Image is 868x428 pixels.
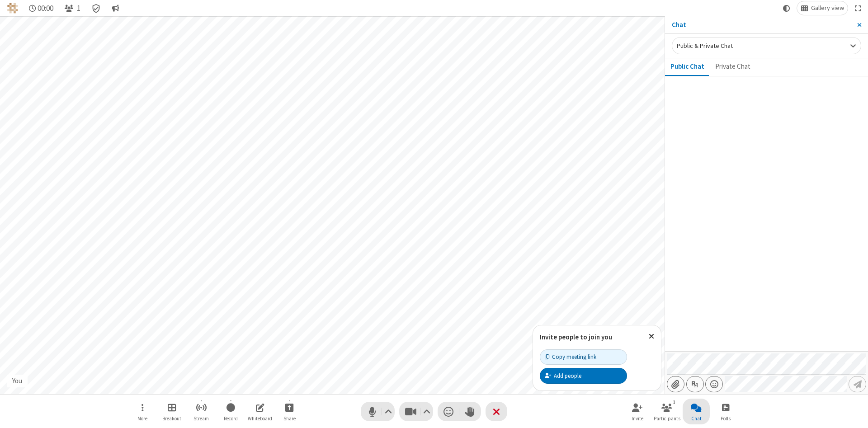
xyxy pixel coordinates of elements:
[162,416,181,421] span: Breakout
[88,1,105,15] div: Meeting details Encryption enabled
[642,325,661,348] button: Close popover
[361,402,395,421] button: Mute (Alt+A)
[399,402,433,421] button: Stop video (Alt+V)
[459,402,481,421] button: Raise hand
[540,368,627,383] button: Add people
[665,58,710,75] button: Public Chat
[438,402,459,421] button: Send a reaction
[540,333,612,341] label: Invite people to join you
[276,399,303,424] button: Start sharing
[779,1,794,15] button: Using system theme
[653,399,680,424] button: Open participant list
[9,376,26,386] div: You
[849,376,866,392] button: Send message
[38,4,53,13] span: 00:00
[129,399,156,424] button: Open menu
[382,402,395,421] button: Audio settings
[158,399,185,424] button: Manage Breakout Rooms
[224,416,238,421] span: Record
[137,416,147,421] span: More
[851,1,865,15] button: Fullscreen
[670,398,678,406] div: 1
[7,3,18,14] img: QA Selenium DO NOT DELETE OR CHANGE
[683,399,710,424] button: Close chat
[677,42,733,50] span: Public & Private Chat
[712,399,739,424] button: Open poll
[217,399,244,424] button: Start recording
[486,402,507,421] button: End or leave meeting
[421,402,433,421] button: Video setting
[797,1,848,15] button: Change layout
[654,416,680,421] span: Participants
[545,353,596,361] div: Copy meeting link
[632,416,643,421] span: Invite
[108,1,123,15] button: Conversation
[710,58,756,75] button: Private Chat
[193,416,209,421] span: Stream
[25,1,57,15] div: Timer
[77,4,80,13] span: 1
[246,399,274,424] button: Open shared whiteboard
[686,376,704,392] button: Show formatting
[540,349,627,365] button: Copy meeting link
[283,416,296,421] span: Share
[850,16,868,33] button: Close sidebar
[811,5,844,12] span: Gallery view
[188,399,215,424] button: Start streaming
[691,416,702,421] span: Chat
[624,399,651,424] button: Invite participants (Alt+I)
[721,416,731,421] span: Polls
[672,20,850,30] p: Chat
[248,416,272,421] span: Whiteboard
[705,376,723,392] button: Open menu
[61,1,84,15] button: Open participant list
